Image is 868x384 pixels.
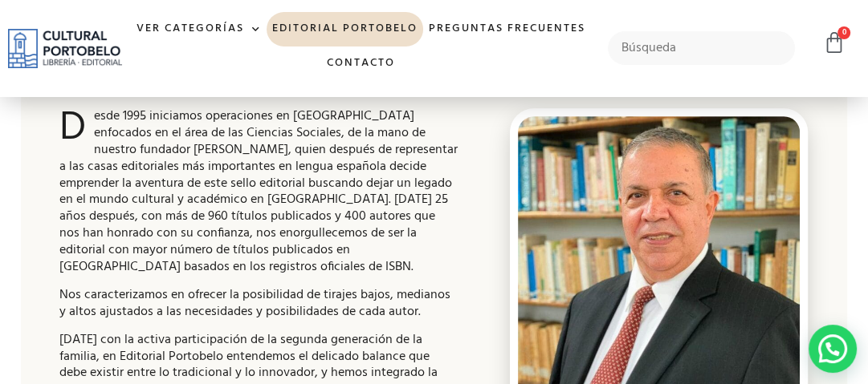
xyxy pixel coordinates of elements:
a: Contacto [321,46,401,81]
span: 0 [837,26,850,39]
span: D [59,108,86,148]
input: Búsqueda [608,31,795,65]
a: Editorial Portobelo [267,12,423,46]
p: esde 1995 iniciamos operaciones en [GEOGRAPHIC_DATA] enfocados en el área de las Ciencias Sociale... [59,108,458,275]
a: 0 [823,31,846,55]
p: Nos caracterizamos en ofrecer la posibilidad de tirajes bajos, medianos y altos ajustados a las n... [59,287,458,321]
a: Preguntas frecuentes [423,12,591,46]
a: Ver Categorías [131,12,267,46]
